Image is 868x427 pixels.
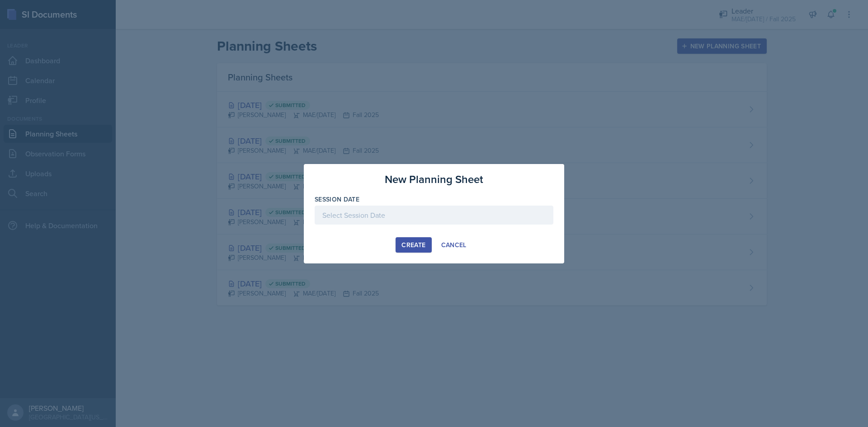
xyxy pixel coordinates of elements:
label: Session Date [315,195,359,204]
div: Create [401,241,425,249]
button: Create [396,237,431,253]
h3: New Planning Sheet [385,171,483,188]
div: Cancel [441,241,467,249]
button: Cancel [435,237,472,253]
